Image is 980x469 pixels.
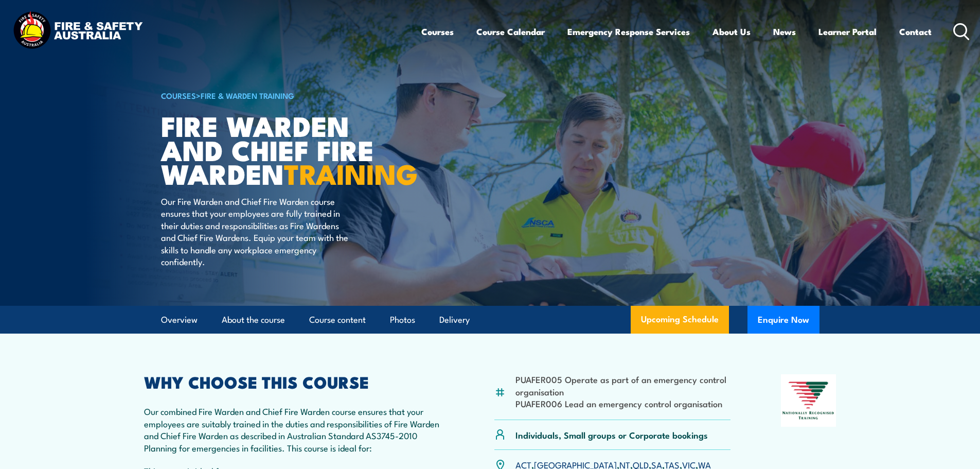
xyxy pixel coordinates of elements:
a: Contact [899,18,932,45]
li: PUAFER005 Operate as part of an emergency control organisation [515,373,731,397]
a: Delivery [439,306,470,334]
a: Course Calendar [476,18,545,45]
h1: Fire Warden and Chief Fire Warden [161,113,415,185]
a: Photos [390,306,415,334]
h6: > [161,89,415,101]
a: Upcoming Schedule [631,306,729,334]
li: PUAFER006 Lead an emergency control organisation [515,397,731,409]
p: Our combined Fire Warden and Chief Fire Warden course ensures that your employees are suitably tr... [144,405,444,454]
a: Learner Portal [818,18,877,45]
a: News [773,18,796,45]
p: Our Fire Warden and Chief Fire Warden course ensures that your employees are fully trained in the... [161,195,349,267]
button: Enquire Now [747,306,819,334]
a: COURSES [161,90,196,101]
a: About Us [712,18,751,45]
h2: WHY CHOOSE THIS COURSE [144,374,444,389]
a: Overview [161,306,198,334]
a: Courses [421,18,454,45]
strong: TRAINING [284,151,418,194]
a: Course content [309,306,366,334]
p: Individuals, Small groups or Corporate bookings [515,429,708,441]
a: Fire & Warden Training [201,90,294,101]
a: Emergency Response Services [567,18,690,45]
img: Nationally Recognised Training logo. [781,374,836,427]
a: About the course [222,306,285,334]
